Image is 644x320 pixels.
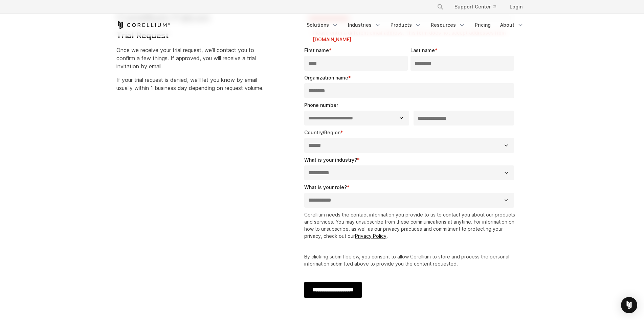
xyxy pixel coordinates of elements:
[471,19,495,31] a: Pricing
[116,47,256,70] span: Once we receive your trial request, we'll contact you to confirm a few things. If approved, you w...
[304,211,517,239] p: Corellium needs the contact information you provide to us to contact you about our products and s...
[304,184,347,190] span: What is your role?
[116,76,264,91] span: If your trial request is denied, we'll let you know by email usually within 1 business day depend...
[303,19,342,31] a: Solutions
[434,1,446,13] button: Search
[116,21,170,29] a: Corellium Home
[344,19,385,31] a: Industries
[303,19,528,31] div: Navigation Menu
[496,19,528,31] a: About
[304,102,338,108] span: Phone number
[304,253,517,267] p: By clicking submit below, you consent to allow Corellium to store and process the personal inform...
[504,1,528,13] a: Login
[304,75,348,81] span: Organization name
[410,47,435,53] span: Last name
[449,1,502,13] a: Support Center
[386,19,425,31] a: Products
[304,130,340,135] span: Country/Region
[304,47,329,53] span: First name
[304,157,357,163] span: What is your industry?
[355,233,386,239] a: Privacy Policy
[427,19,469,31] a: Resources
[621,297,637,313] div: Open Intercom Messenger
[429,1,528,13] div: Navigation Menu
